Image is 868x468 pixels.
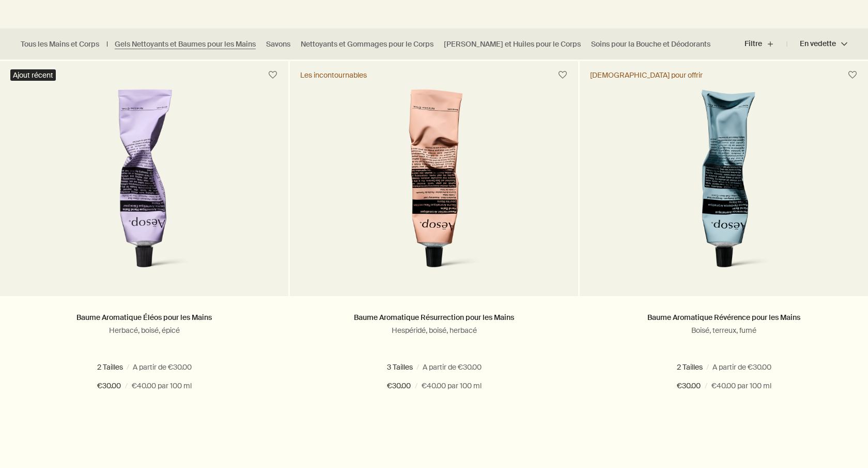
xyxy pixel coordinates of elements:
[305,326,563,335] p: Hespéridé, boisé, herbacé
[734,362,766,372] span: 500 mL
[590,70,703,80] div: [DEMOGRAPHIC_DATA] pour offrir
[263,445,282,463] button: Placer sur l'étagère
[300,449,367,459] div: Les incontournables
[787,32,847,56] button: En vedette
[300,70,367,80] div: Les incontournables
[745,32,787,56] button: Filtre
[97,380,121,392] span: €30.00
[64,89,225,281] img: Eleos Aromatique Hand Balm in a purple aluminium tube.
[354,313,514,322] a: Baume Aromatique Résurrection pour les Mains
[677,380,701,392] span: €30.00
[263,66,282,84] button: Placer sur l'étagère
[10,69,56,81] div: Ajout récent
[420,362,452,372] span: 500 mL
[553,66,572,84] button: Placer sur l'étagère
[132,380,192,392] span: €40.00 par 100 ml
[444,39,581,49] a: [PERSON_NAME] et Huiles pour le Corps
[471,362,500,372] span: 120 mL
[595,326,853,335] p: Boisé, terreux, fumé
[843,66,862,84] button: Placer sur l'étagère
[16,326,273,335] p: Herbacé, boisé, épicé
[266,39,290,49] a: Savons
[591,39,710,49] a: Soins pour la Bouche et Déodorants
[705,380,707,392] span: /
[115,39,256,49] a: Gels Nettoyants et Baumes pour les Mains
[125,380,128,392] span: /
[154,362,185,372] span: 500 mL
[711,380,771,392] span: €40.00 par 100 ml
[375,362,400,372] span: 75 mL
[10,449,73,459] div: Les incontournable
[422,380,482,392] span: €40.00 par 100 ml
[290,89,578,296] a: Resurrection Aromatique Hand Balm in aluminium tube
[843,445,862,463] button: Placer sur l'étagère
[387,380,411,392] span: €30.00
[580,89,868,296] a: Reverence Aromatique Hand Balm in aluminium tube
[301,39,433,49] a: Nettoyants et Gommages pour le Corps
[643,89,804,281] img: Reverence Aromatique Hand Balm in aluminium tube
[553,445,572,463] button: Placer sur l'étagère
[76,313,212,322] a: Baume Aromatique Éléos pour les Mains
[689,362,715,372] span: 75 mL
[110,362,134,372] span: 75mL
[647,313,800,322] a: Baume Aromatique Révérence pour les Mains
[353,89,515,281] img: Resurrection Aromatique Hand Balm in aluminium tube
[21,39,99,49] a: Tous les Mains et Corps
[415,380,417,392] span: /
